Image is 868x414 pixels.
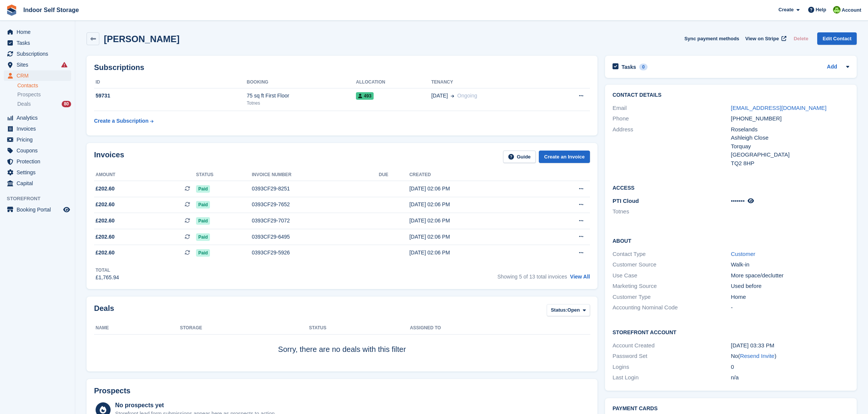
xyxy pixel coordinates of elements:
[833,6,841,14] img: Helen Wilson
[613,125,731,168] div: Address
[790,32,811,45] button: Delete
[613,271,731,280] div: Use Case
[4,156,71,167] a: menu
[410,322,590,334] th: Assigned to
[817,32,857,45] a: Edit Contact
[613,260,731,269] div: Customer Source
[96,217,115,225] span: £202.60
[740,353,775,359] a: Resend Invite
[731,282,850,291] div: Used before
[17,113,62,123] span: Analytics
[17,27,62,37] span: Home
[570,274,590,280] a: View All
[17,49,62,59] span: Subscriptions
[96,267,119,274] div: Total
[613,104,731,113] div: Email
[94,92,247,100] div: 59731
[96,274,119,282] div: £1,765.94
[503,151,536,163] a: Guide
[745,35,779,43] span: View on Stripe
[96,233,115,241] span: £202.60
[96,185,115,193] span: £202.60
[731,363,850,371] div: 0
[252,249,379,257] div: 0393CF29-5926
[551,306,567,314] span: Status:
[613,328,849,336] h2: Storefront Account
[196,249,210,257] span: Paid
[613,184,849,191] h2: Access
[409,201,540,209] div: [DATE] 02:06 PM
[4,38,71,48] a: menu
[278,345,406,353] span: Sorry, there are no deals with this filter
[96,249,115,257] span: £202.60
[17,91,41,98] span: Prospects
[639,64,648,70] div: 0
[731,142,850,151] div: Torquay
[252,217,379,225] div: 0393CF29-7072
[94,151,124,163] h2: Invoices
[613,92,849,98] h2: Contact Details
[497,274,567,280] span: Showing 5 of 13 total invoices
[409,233,540,241] div: [DATE] 02:06 PM
[731,159,850,168] div: TQ2 8HP
[196,169,252,181] th: Status
[731,114,850,123] div: [PHONE_NUMBER]
[431,92,448,100] span: [DATE]
[409,169,540,181] th: Created
[115,401,276,410] div: No prospects yet
[731,134,850,142] div: Ashleigh Close
[842,6,861,14] span: Account
[731,293,850,301] div: Home
[778,6,794,14] span: Create
[731,105,827,111] a: [EMAIL_ADDRESS][DOMAIN_NAME]
[622,64,636,70] h2: Tasks
[252,201,379,209] div: 0393CF29-7652
[252,169,379,181] th: Invoice number
[731,373,850,382] div: n/a
[827,63,837,72] a: Add
[196,217,210,225] span: Paid
[104,34,179,44] h2: [PERSON_NAME]
[180,322,309,334] th: Storage
[94,117,149,125] div: Create a Subscription
[613,373,731,382] div: Last Login
[196,185,210,193] span: Paid
[731,151,850,159] div: [GEOGRAPHIC_DATA]
[457,93,477,99] span: Ongoing
[4,145,71,156] a: menu
[17,100,71,108] a: Deals 80
[731,341,850,350] div: [DATE] 03:33 PM
[613,293,731,301] div: Customer Type
[684,32,739,45] button: Sync payment methods
[4,113,71,123] a: menu
[20,4,82,16] a: Indoor Self Storage
[731,125,850,134] div: Roselands
[613,282,731,291] div: Marketing Source
[356,92,374,100] span: 493
[94,322,180,334] th: Name
[17,59,62,70] span: Sites
[613,114,731,123] div: Phone
[96,201,115,209] span: £202.60
[731,271,850,280] div: More space/declutter
[62,101,71,107] div: 80
[4,27,71,37] a: menu
[4,59,71,70] a: menu
[738,353,777,359] span: ( )
[742,32,788,45] a: View on Stripe
[613,237,849,244] h2: About
[6,5,17,16] img: stora-icon-8386f47178a22dfd0bd8f6a31ec36ba5ce8667c1dd55bd0f319d3a0aa187defe.svg
[379,169,409,181] th: Due
[94,76,247,88] th: ID
[196,233,210,241] span: Paid
[94,63,590,72] h2: Subscriptions
[4,204,71,215] a: menu
[613,198,639,204] span: PTI Cloud
[567,306,580,314] span: Open
[613,303,731,312] div: Accounting Nominal Code
[731,260,850,269] div: Walk-in
[431,76,549,88] th: Tenancy
[547,304,590,317] button: Status: Open
[17,100,31,108] span: Deals
[4,123,71,134] a: menu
